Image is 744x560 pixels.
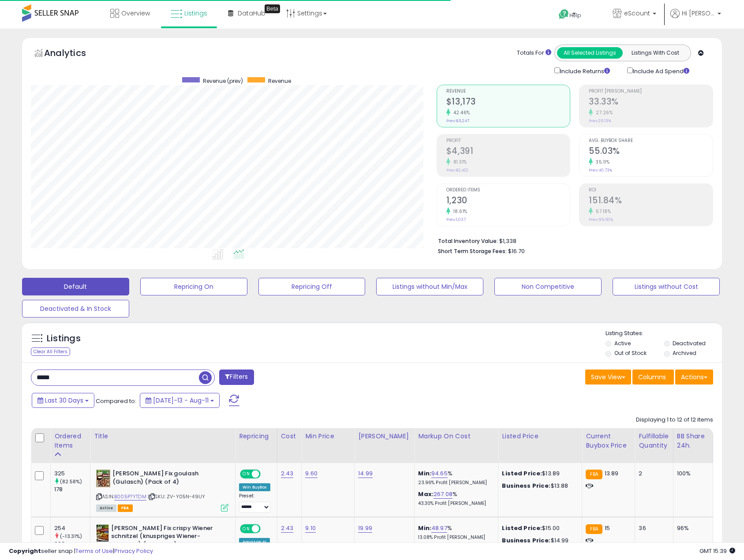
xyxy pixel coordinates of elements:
[305,524,316,533] a: 9.10
[446,188,570,193] span: Ordered Items
[502,482,575,490] div: $13.88
[259,525,273,532] span: OFF
[589,146,713,158] h2: 55.03%
[121,9,150,18] span: Overview
[558,9,569,20] i: Get Help
[265,4,280,13] div: Tooltip anchor
[639,432,669,450] div: Fulfillable Quantity
[431,524,447,533] a: 48.97
[75,547,113,555] a: Terms of Use
[241,470,252,478] span: ON
[606,329,722,338] p: Listing States:
[621,66,703,76] div: Include Ad Spend
[418,470,491,486] div: %
[446,89,570,94] span: Revenue
[589,118,611,123] small: Prev: 26.19%
[438,237,498,245] b: Total Inventory Value:
[54,470,90,478] div: 325
[358,524,372,533] a: 19.99
[632,370,674,385] button: Columns
[239,493,270,513] div: Preset:
[589,188,713,193] span: ROI
[589,168,612,173] small: Prev: 40.73%
[589,89,713,94] span: Profit [PERSON_NAME]
[670,9,721,29] a: Hi [PERSON_NAME]
[548,66,621,76] div: Include Returns
[96,397,136,405] span: Compared to:
[450,109,470,116] small: 42.46%
[203,77,243,85] span: Revenue (prev)
[624,9,650,18] span: eScount
[677,470,706,478] div: 100%
[60,478,82,485] small: (82.58%)
[112,470,220,488] b: [PERSON_NAME] Fix goulash (Gulasch) (Pack of 4)
[148,493,205,500] span: | SKU: ZV-Y05N-49UY
[614,349,647,357] label: Out of Stock
[677,432,709,450] div: BB Share 24h.
[569,11,581,19] span: Help
[114,493,146,500] a: B005P7YTDM
[450,208,467,215] small: 18.61%
[54,432,86,450] div: Ordered Items
[114,547,153,555] a: Privacy Policy
[639,524,666,532] div: 36
[614,340,631,347] label: Active
[586,470,602,479] small: FBA
[438,247,507,255] b: Short Term Storage Fees:
[268,77,291,85] span: Revenue
[239,432,273,441] div: Repricing
[434,490,452,499] a: 267.08
[418,490,434,498] b: Max:
[677,524,706,532] div: 96%
[45,396,83,405] span: Last 30 Days
[258,278,366,295] button: Repricing Off
[605,524,610,532] span: 15
[605,469,619,478] span: 13.89
[153,396,209,405] span: [DATE]-13 - Aug-11
[517,49,551,57] div: Totals For
[502,482,550,490] b: Business Price:
[238,9,265,18] span: DataHub
[96,470,228,511] div: ASIN:
[241,525,252,532] span: ON
[418,524,491,541] div: %
[22,300,129,317] button: Deactivated & In Stock
[94,432,232,441] div: Title
[418,480,491,486] p: 23.96% Profit [PERSON_NAME]
[589,195,713,207] h2: 151.84%
[54,485,90,493] div: 178
[9,547,41,555] strong: Copyright
[118,504,133,512] span: FBA
[305,469,318,478] a: 9.60
[446,195,570,207] h2: 1,230
[376,278,483,295] button: Listings without Min/Max
[446,97,570,108] h2: $13,173
[111,524,218,551] b: [PERSON_NAME] Fix crispy Wiener schnitzel (knuspriges Wiener-Schnitzel) (Pack of 4)
[259,470,273,478] span: OFF
[699,547,735,555] span: 2025-09-11 15:39 GMT
[418,500,491,507] p: 43.30% Profit [PERSON_NAME]
[9,547,153,556] div: seller snap | |
[589,138,713,143] span: Avg. Buybox Share
[418,432,494,441] div: Markup on Cost
[502,469,542,478] b: Listed Price:
[32,393,94,408] button: Last 30 Days
[586,432,631,450] div: Current Buybox Price
[502,432,578,441] div: Listed Price
[44,47,103,61] h5: Analytics
[31,347,70,356] div: Clear All Filters
[673,349,696,357] label: Archived
[446,138,570,143] span: Profit
[418,524,431,532] b: Min:
[508,247,525,255] span: $16.70
[418,469,431,478] b: Min:
[557,47,623,59] button: All Selected Listings
[446,146,570,158] h2: $4,391
[593,109,613,116] small: 27.26%
[431,469,448,478] a: 94.65
[446,118,469,123] small: Prev: $9,247
[96,504,116,512] span: All listings currently available for purchase on Amazon
[358,469,373,478] a: 14.99
[184,9,207,18] span: Listings
[586,524,602,534] small: FBA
